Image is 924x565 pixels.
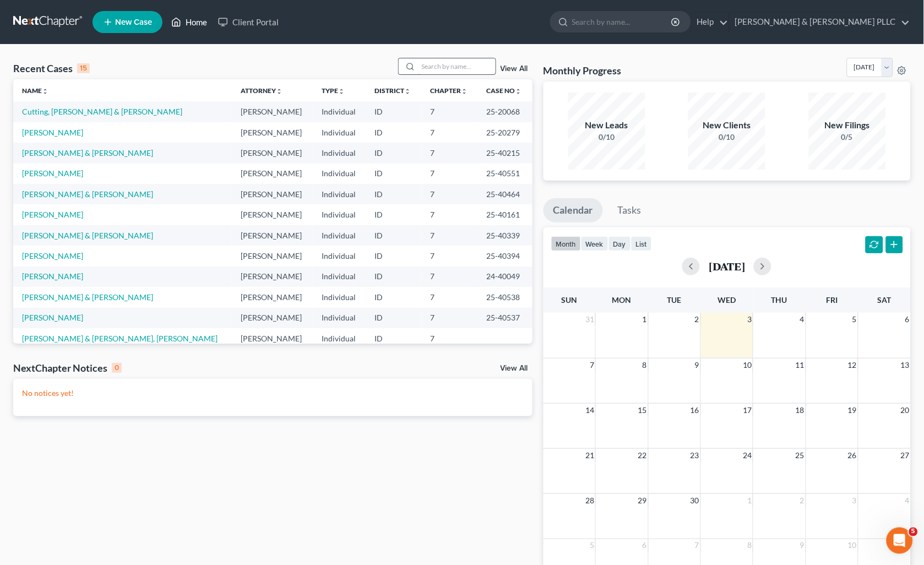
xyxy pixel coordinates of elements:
a: [PERSON_NAME] [22,169,83,178]
span: 25 [795,449,806,462]
td: ID [366,267,422,287]
div: New Clients [688,119,765,132]
span: 5 [909,528,918,536]
a: Tasks [608,198,651,222]
h2: [DATE] [709,260,745,272]
td: [PERSON_NAME] [232,246,313,266]
p: No notices yet! [22,388,524,399]
td: ID [366,287,422,307]
td: ID [366,143,422,163]
td: ID [366,308,422,328]
div: 0/5 [809,132,886,143]
h3: Monthly Progress [543,64,622,77]
a: Help [692,12,729,32]
span: 1 [642,313,648,326]
a: [PERSON_NAME] [22,313,83,322]
a: View All [501,365,528,372]
span: 13 [900,358,911,372]
div: NextChapter Notices [13,361,122,374]
span: 6 [642,539,648,552]
td: 7 [421,122,478,143]
a: View All [501,65,528,73]
span: 31 [584,313,595,326]
td: 7 [421,267,478,287]
td: 7 [421,287,478,307]
td: [PERSON_NAME] [232,101,313,122]
i: unfold_more [515,88,522,95]
div: 0 [112,363,122,373]
td: 7 [421,184,478,204]
i: unfold_more [461,88,468,95]
td: 25-40537 [478,308,532,328]
span: 17 [742,404,753,417]
div: 0/10 [568,132,645,143]
a: Chapterunfold_more [430,86,468,95]
td: 7 [421,101,478,122]
a: Typeunfold_more [322,86,345,95]
iframe: Intercom live chat [887,528,913,554]
span: Thu [771,295,787,305]
span: 4 [904,494,911,507]
td: 25-40339 [478,225,532,246]
td: [PERSON_NAME] [232,328,313,349]
td: 25-20279 [478,122,532,143]
td: Individual [313,287,366,307]
span: 24 [742,449,753,462]
span: 27 [900,449,911,462]
span: 14 [584,404,595,417]
td: ID [366,184,422,204]
a: [PERSON_NAME] & [PERSON_NAME] [22,292,153,302]
td: ID [366,122,422,143]
td: 25-40394 [478,246,532,266]
span: Mon [612,295,632,305]
td: Individual [313,225,366,246]
a: [PERSON_NAME] [22,128,83,137]
span: 26 [847,449,858,462]
td: ID [366,246,422,266]
span: 8 [642,358,648,372]
span: 4 [799,313,806,326]
a: [PERSON_NAME] & [PERSON_NAME] PLLC [730,12,910,32]
td: [PERSON_NAME] [232,204,313,225]
span: Sun [562,295,578,305]
td: Individual [313,122,366,143]
td: [PERSON_NAME] [232,164,313,184]
input: Search by name... [418,58,496,74]
span: New Case [115,18,152,26]
span: 18 [795,404,806,417]
span: 7 [694,539,700,552]
td: Individual [313,328,366,349]
td: 7 [421,204,478,225]
td: [PERSON_NAME] [232,308,313,328]
td: Individual [313,143,366,163]
td: 7 [421,328,478,349]
span: 28 [584,494,595,507]
i: unfold_more [42,88,48,95]
td: ID [366,204,422,225]
span: 7 [589,358,595,372]
span: Tue [667,295,682,305]
span: 3 [746,313,753,326]
td: 7 [421,143,478,163]
span: 22 [637,449,648,462]
span: 9 [799,539,806,552]
a: [PERSON_NAME] [22,271,83,281]
td: Individual [313,246,366,266]
span: 1 [746,494,753,507]
td: [PERSON_NAME] [232,184,313,204]
a: Nameunfold_more [22,86,48,95]
div: Recent Cases [13,62,90,75]
i: unfold_more [276,88,282,95]
span: Fri [826,295,838,305]
div: 15 [77,63,90,73]
span: 23 [689,449,700,462]
span: 9 [694,358,700,372]
td: [PERSON_NAME] [232,143,313,163]
td: Individual [313,184,366,204]
a: [PERSON_NAME] [22,251,83,260]
a: Districtunfold_more [375,86,411,95]
a: Calendar [543,198,603,222]
a: [PERSON_NAME] & [PERSON_NAME] [22,231,153,240]
a: [PERSON_NAME] & [PERSON_NAME], [PERSON_NAME] [22,334,218,343]
td: 25-40551 [478,164,532,184]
